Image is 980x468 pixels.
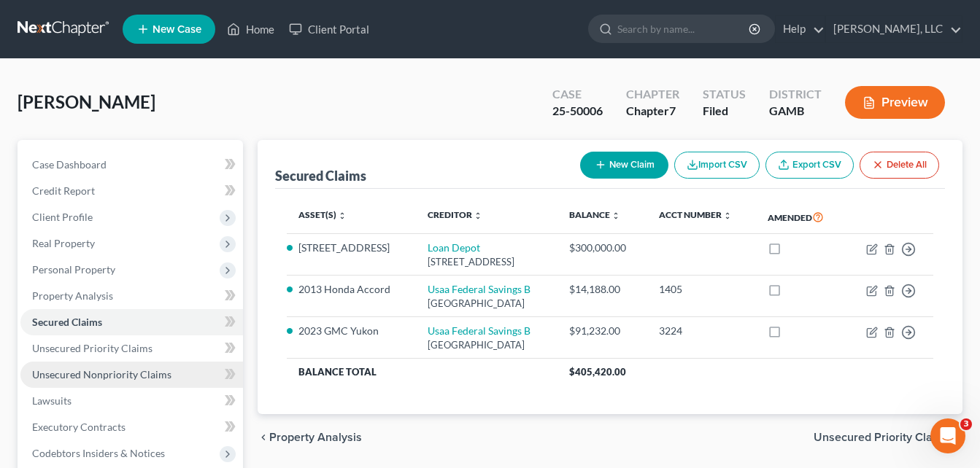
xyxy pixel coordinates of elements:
[723,211,732,220] i: unfold_more
[703,103,746,120] div: Filed
[18,91,155,112] span: [PERSON_NAME]
[569,241,636,255] div: $300,000.00
[32,211,93,223] span: Client Profile
[338,211,347,220] i: unfold_more
[32,289,113,302] span: Property Analysis
[20,309,243,335] a: Secured Claims
[287,359,557,385] th: Balance Total
[20,178,243,204] a: Credit Report
[20,388,243,414] a: Lawsuits
[428,324,530,337] a: Usaa Federal Savings B
[569,209,620,220] a: Balance unfold_more
[703,86,746,103] div: Status
[298,209,347,220] a: Asset(s) unfold_more
[32,368,171,381] span: Unsecured Nonpriority Claims
[845,86,945,119] button: Preview
[32,184,95,197] span: Credit Report
[32,447,165,459] span: Codebtors Insiders & Notices
[569,324,636,338] div: $91,232.00
[617,15,751,42] input: Search by name...
[814,432,962,443] button: Unsecured Priority Claims chevron_right
[860,152,939,179] button: Delete All
[674,152,760,179] button: Import CSV
[298,282,404,297] li: 2013 Honda Accord
[32,316,102,328] span: Secured Claims
[269,432,362,443] span: Property Analysis
[769,86,822,103] div: District
[20,283,243,309] a: Property Analysis
[569,282,636,297] div: $14,188.00
[659,282,744,297] div: 1405
[756,200,845,234] th: Amended
[960,418,972,430] span: 3
[32,394,72,407] span: Lawsuits
[258,432,362,443] button: chevron_left Property Analysis
[153,24,201,35] span: New Case
[626,86,679,103] div: Chapter
[669,104,676,117] span: 7
[258,432,269,443] i: chevron_left
[298,241,404,255] li: [STREET_ADDRESS]
[220,16,282,42] a: Home
[930,418,965,453] iframe: Intercom live chat
[282,16,377,42] a: Client Portal
[428,241,480,254] a: Loan Depot
[776,16,825,42] a: Help
[428,338,546,352] div: [GEOGRAPHIC_DATA]
[626,103,679,120] div: Chapter
[659,324,744,338] div: 3224
[32,158,107,171] span: Case Dashboard
[474,211,482,220] i: unfold_more
[552,86,603,103] div: Case
[428,209,482,220] a: Creditor unfold_more
[32,237,95,249] span: Real Property
[32,421,126,433] span: Executory Contracts
[32,342,153,354] span: Unsecured Priority Claims
[298,324,404,338] li: 2023 GMC Yukon
[428,283,530,295] a: Usaa Federal Savings B
[20,152,243,178] a: Case Dashboard
[20,335,243,362] a: Unsecured Priority Claims
[20,362,243,388] a: Unsecured Nonpriority Claims
[814,432,951,443] span: Unsecured Priority Claims
[611,211,620,220] i: unfold_more
[769,103,822,120] div: GAMB
[765,152,854,179] a: Export CSV
[569,366,626,378] span: $405,420.00
[20,414,243,440] a: Executory Contracts
[428,255,546,269] div: [STREET_ADDRESS]
[580,152,668,179] button: New Claim
[428,297,546,311] div: [GEOGRAPHIC_DATA]
[32,263,115,276] span: Personal Property
[826,16,962,42] a: [PERSON_NAME], LLC
[275,167,366,184] div: Secured Claims
[659,209,732,220] a: Acct Number unfold_more
[552,103,603,120] div: 25-50006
